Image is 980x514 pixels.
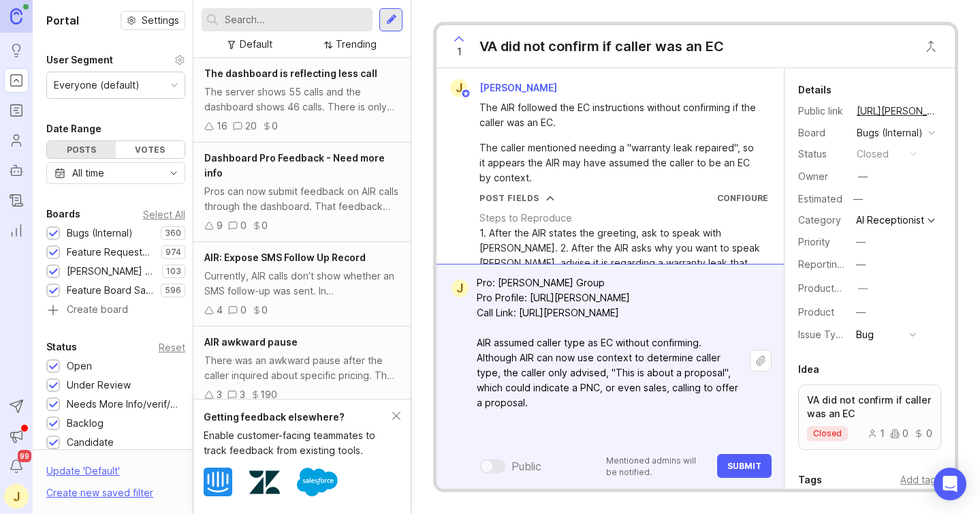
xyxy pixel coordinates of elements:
[67,245,155,260] div: Feature Requests (Internal)
[193,327,411,411] a: AIR awkward pauseThere was an awkward pause after the caller inquired about specific pricing. The...
[890,429,908,438] div: 0
[67,397,178,412] div: Needs More Info/verif/repro
[67,378,131,393] div: Under Review
[479,82,557,93] span: [PERSON_NAME]
[798,329,848,340] label: Issue Type
[914,429,932,438] div: 0
[46,12,79,29] h1: Portal
[856,235,866,250] div: —
[798,258,871,270] label: Reporting Team
[240,387,245,402] div: 3
[856,305,866,320] div: —
[4,158,29,183] a: Autopilot
[204,468,232,496] img: Intercom logo
[204,336,298,348] span: AIR awkward pause
[469,270,750,446] textarea: Pro: [PERSON_NAME] Group Pro Profile: [URL][PERSON_NAME] Call Link: [URL][PERSON_NAME] AIR assume...
[450,79,468,97] div: J
[46,464,120,485] div: Update ' Default '
[452,279,469,297] div: J
[193,142,411,242] a: Dashboard Pro Feedback - Need more infoPros can now submit feedback on AIR calls through the dash...
[798,472,822,488] div: Tags
[54,78,140,93] div: Everyone (default)
[260,387,277,402] div: 190
[857,147,889,162] div: closed
[336,37,377,52] div: Trending
[4,424,29,449] button: Announcements
[900,472,941,487] div: Add tags
[217,119,227,134] div: 16
[240,218,247,233] div: 0
[4,484,29,509] div: J
[204,184,400,214] div: Pros can now submit feedback on AIR calls through the dashboard. That feedback goes to Client Sup...
[245,119,257,134] div: 20
[225,12,367,27] input: Search...
[193,242,411,327] a: AIR: Expose SMS Follow Up RecordCurrently, AIR calls don’t show whether an SMS follow-up was sent...
[4,394,29,419] button: Send to Autopilot
[204,410,392,425] div: Getting feedback elsewhere?
[165,285,181,296] p: 596
[116,141,185,158] div: Votes
[798,213,846,228] div: Category
[46,206,80,222] div: Boards
[479,226,768,286] div: 1. After the AIR states the greeting, ask to speak with [PERSON_NAME]. 2. After the AIR asks why ...
[204,67,377,79] span: The dashboard is reflecting less call
[934,468,966,500] div: Open Intercom Messenger
[121,11,185,30] button: Settings
[159,344,185,351] div: Reset
[853,102,941,120] a: [URL][PERSON_NAME]
[240,303,247,318] div: 0
[67,226,133,241] div: Bugs (Internal)
[4,98,29,123] a: Roadmaps
[798,82,832,98] div: Details
[217,218,223,233] div: 9
[4,188,29,213] a: Changelog
[442,79,568,97] a: J[PERSON_NAME]
[272,119,278,134] div: 0
[479,37,724,56] div: VA did not confirm if caller was an EC
[856,327,874,342] div: Bug
[163,168,185,179] svg: toggle icon
[798,236,830,247] label: Priority
[798,147,846,162] div: Status
[849,190,867,208] div: —
[798,104,846,119] div: Public link
[917,33,945,60] button: Close button
[46,121,101,137] div: Date Range
[457,44,462,59] span: 1
[798,169,846,184] div: Owner
[479,192,539,204] div: Post Fields
[67,435,114,450] div: Candidate
[858,281,868,296] div: —
[262,303,268,318] div: 0
[858,169,868,184] div: —
[717,454,772,478] button: Submit
[18,450,31,462] span: 99
[240,37,272,52] div: Default
[4,128,29,153] a: Users
[798,361,819,378] div: Idea
[479,140,757,185] div: The caller mentioned needing a "warranty leak repaired", so it appears the AIR may have assumed t...
[204,252,366,263] span: AIR: Expose SMS Follow Up Record
[46,52,113,68] div: User Segment
[166,266,181,277] p: 103
[72,166,104,181] div: All time
[204,428,392,458] div: Enable customer-facing teammates to track feedback from existing tools.
[717,193,768,203] a: Configure
[67,359,92,374] div: Open
[798,194,842,204] div: Estimated
[479,100,757,130] div: The AIR followed the EC instructions without confirming if the caller was an EC.
[47,141,116,158] div: Posts
[479,211,572,226] div: Steps to Reproduce
[262,218,268,233] div: 0
[798,384,941,450] a: VA did not confirm if caller was an ECclosed100
[204,85,400,115] div: The server shows 55 calls and the dashboard shows 46 calls. There is only one call [DATE] and the...
[479,192,554,204] button: Post Fields
[165,228,181,239] p: 360
[511,458,541,474] div: Public
[217,303,223,318] div: 4
[4,38,29,63] a: Ideas
[606,455,709,478] p: Mentioned admins will be notified.
[807,393,932,421] p: VA did not confirm if caller was an EC
[798,282,870,294] label: ProductboardID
